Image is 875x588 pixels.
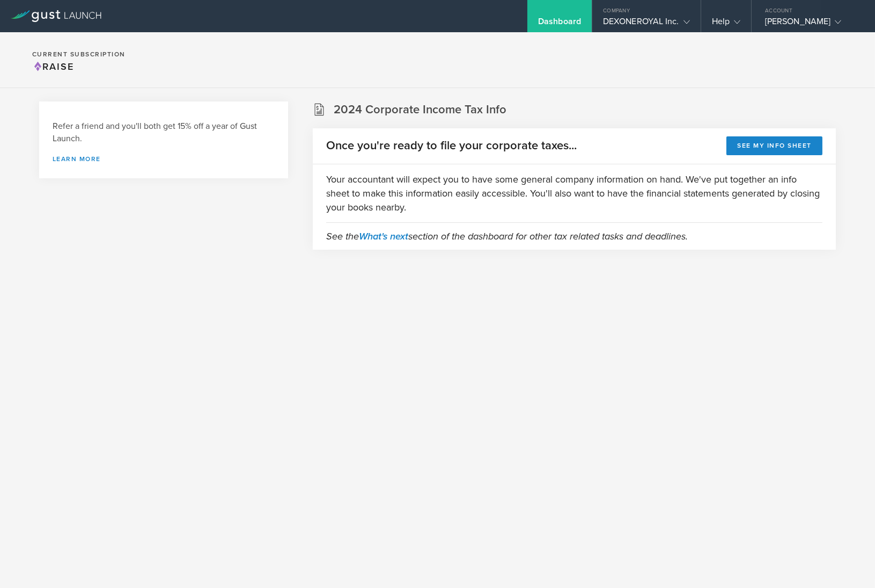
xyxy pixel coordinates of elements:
[603,16,690,32] div: DEXONEROYAL Inc.
[712,16,740,32] div: Help
[538,16,581,32] div: Dashboard
[765,16,856,32] div: [PERSON_NAME]
[821,536,875,588] iframe: Chat Widget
